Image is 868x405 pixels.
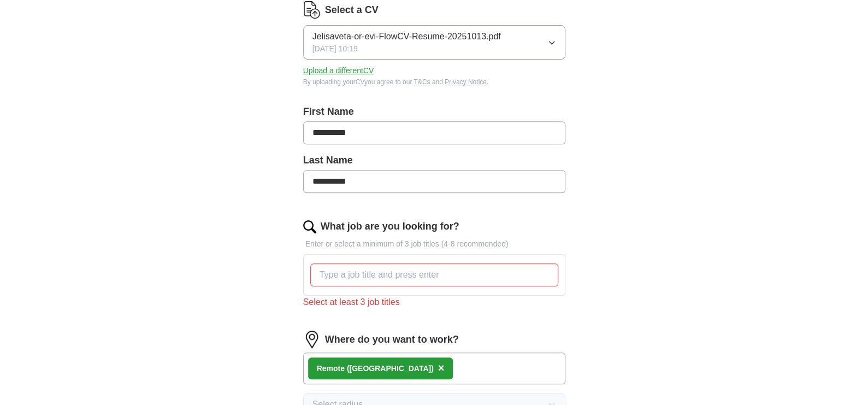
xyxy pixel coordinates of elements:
[303,77,565,87] div: By uploading your CV you agree to our and .
[303,220,316,233] img: search.png
[325,332,459,347] label: Where do you want to work?
[303,1,321,19] img: CV Icon
[325,3,379,17] label: Select a CV
[303,153,565,168] label: Last Name
[312,30,501,43] span: Jelisaveta-or-evi-FlowCV-Resume-20251013.pdf
[303,65,374,77] button: Upload a differentCV
[303,25,565,60] button: Jelisaveta-or-evi-FlowCV-Resume-20251013.pdf[DATE] 10:19
[303,296,565,309] div: Select at least 3 job titles
[312,43,358,55] span: [DATE] 10:19
[310,263,558,286] input: Type a job title and press enter
[414,78,430,86] a: T&Cs
[303,104,565,119] label: First Name
[303,238,565,250] p: Enter or select a minimum of 3 job titles (4-8 recommended)
[303,331,321,348] img: location.png
[445,78,487,86] a: Privacy Notice
[438,360,445,377] button: ×
[317,363,434,374] div: Remote ([GEOGRAPHIC_DATA])
[321,219,459,234] label: What job are you looking for?
[438,362,445,374] span: ×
